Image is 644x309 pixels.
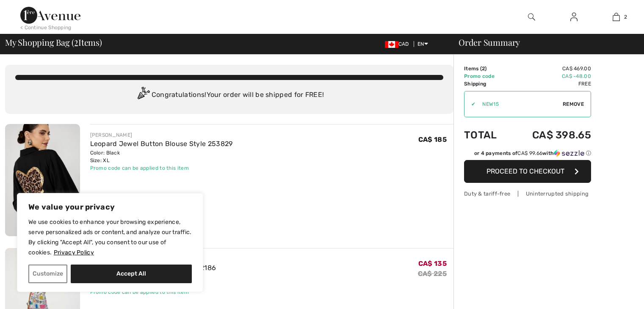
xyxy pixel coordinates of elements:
[28,217,192,258] p: We use cookies to enhance your browsing experience, serve personalized ads or content, and analyz...
[509,121,591,149] td: CA$ 398.65
[486,167,564,175] span: Proceed to Checkout
[595,12,637,22] a: 2
[482,66,485,72] span: 2
[5,38,102,47] span: My Shopping Bag ( Items)
[474,149,591,157] div: or 4 payments of with
[475,91,563,117] input: Promo code
[90,164,233,172] div: Promo code can be applied to this item
[418,135,447,143] span: CA$ 185
[464,100,475,108] div: ✔
[90,149,233,164] div: Color: Black Size: XL
[418,270,447,278] s: CA$ 225
[509,65,591,72] td: CA$ 469.00
[417,41,428,47] span: EN
[464,121,509,149] td: Total
[17,193,203,292] div: We value your privacy
[624,13,627,21] span: 2
[509,72,591,80] td: CA$ -48.00
[5,124,80,236] img: Leopard Jewel Button Blouse Style 253829
[385,41,412,47] span: CAD
[464,80,509,88] td: Shipping
[20,24,72,31] div: < Continue Shopping
[135,87,152,104] img: Congratulation2.svg
[15,87,443,104] div: Congratulations! Your order will be shipped for FREE!
[464,65,509,72] td: Items ( )
[28,202,192,212] p: We value your privacy
[509,80,591,88] td: Free
[71,265,192,283] button: Accept All
[28,265,67,283] button: Customize
[613,12,620,22] img: My Bag
[418,259,447,268] span: CA$ 135
[464,190,591,198] div: Duty & tariff-free | Uninterrupted shipping
[564,12,584,22] a: Sign In
[528,12,535,22] img: search the website
[90,131,233,139] div: [PERSON_NAME]
[448,38,639,47] div: Order Summary
[53,248,94,257] a: Privacy Policy
[464,149,591,160] div: or 4 payments ofCA$ 99.66withSezzle Click to learn more about Sezzle
[74,36,78,47] span: 2
[563,100,584,108] span: Remove
[464,160,591,183] button: Proceed to Checkout
[385,41,398,48] img: Canadian Dollar
[517,150,542,156] span: CA$ 99.66
[554,149,584,157] img: Sezzle
[20,7,80,24] img: 1ère Avenue
[90,140,233,148] a: Leopard Jewel Button Blouse Style 253829
[570,12,578,22] img: My Info
[464,72,509,80] td: Promo code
